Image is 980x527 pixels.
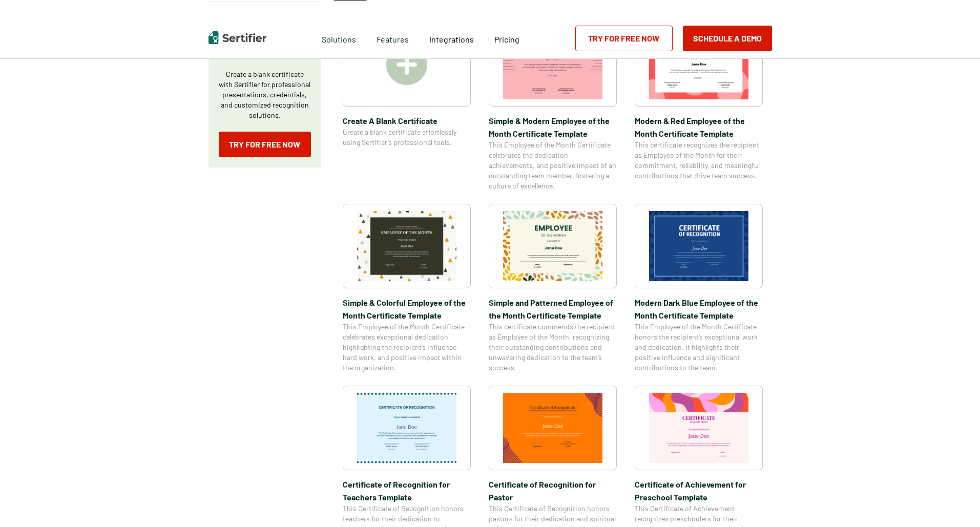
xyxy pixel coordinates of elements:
span: Features [377,32,409,45]
a: Integrations [429,32,474,45]
span: Pricing [494,34,519,44]
img: Create A Blank Certificate [386,44,427,85]
span: This Employee of the Month Certificate celebrates exceptional dedication, highlighting the recipi... [343,322,471,373]
img: Sertifier | Digital Credentialing Platform [208,31,266,44]
a: Simple & Modern Employee of the Month Certificate TemplateSimple & Modern Employee of the Month C... [489,22,617,191]
span: Solutions [322,32,356,45]
img: Certificate of Recognition for Teachers Template [357,393,456,463]
span: This Employee of the Month Certificate celebrates the dedication, achievements, and positive impa... [489,140,617,191]
span: Simple and Patterned Employee of the Month Certificate Template [489,296,617,322]
img: Modern Dark Blue Employee of the Month Certificate Template [649,211,748,281]
span: Certificate of Recognition for Teachers Template [343,478,471,503]
a: Try for Free Now [575,26,673,51]
span: Simple & Modern Employee of the Month Certificate Template [489,114,617,140]
span: Modern Dark Blue Employee of the Month Certificate Template [635,296,763,322]
img: Certificate of Achievement for Preschool Template [649,393,748,463]
a: Modern Dark Blue Employee of the Month Certificate TemplateModern Dark Blue Employee of the Month... [635,204,763,373]
a: Pricing [494,32,519,45]
a: Try for Free Now [219,132,311,157]
span: Simple & Colorful Employee of the Month Certificate Template [343,296,471,322]
img: Simple & Modern Employee of the Month Certificate Template [503,29,602,99]
span: Create A Blank Certificate [343,114,471,127]
img: Simple & Colorful Employee of the Month Certificate Template [357,211,456,281]
a: Simple and Patterned Employee of the Month Certificate TemplateSimple and Patterned Employee of t... [489,204,617,373]
span: Create a blank certificate effortlessly using Sertifier’s professional tools. [343,127,471,147]
span: Integrations [429,34,474,44]
p: Create a blank certificate with Sertifier for professional presentations, credentials, and custom... [219,69,311,120]
span: Certificate of Achievement for Preschool Template [635,478,763,503]
img: Certificate of Recognition for Pastor [503,393,602,463]
span: Certificate of Recognition for Pastor [489,478,617,503]
span: This certificate commends the recipient as Employee of the Month, recognizing their outstanding c... [489,322,617,373]
iframe: Chat Widget [929,478,980,527]
img: Simple and Patterned Employee of the Month Certificate Template [503,211,602,281]
img: Modern & Red Employee of the Month Certificate Template [649,29,748,99]
span: This Employee of the Month Certificate honors the recipient’s exceptional work and dedication. It... [635,322,763,373]
a: Modern & Red Employee of the Month Certificate TemplateModern & Red Employee of the Month Certifi... [635,22,763,191]
a: Simple & Colorful Employee of the Month Certificate TemplateSimple & Colorful Employee of the Mon... [343,204,471,373]
span: Modern & Red Employee of the Month Certificate Template [635,114,763,140]
span: This certificate recognizes the recipient as Employee of the Month for their commitment, reliabil... [635,140,763,181]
